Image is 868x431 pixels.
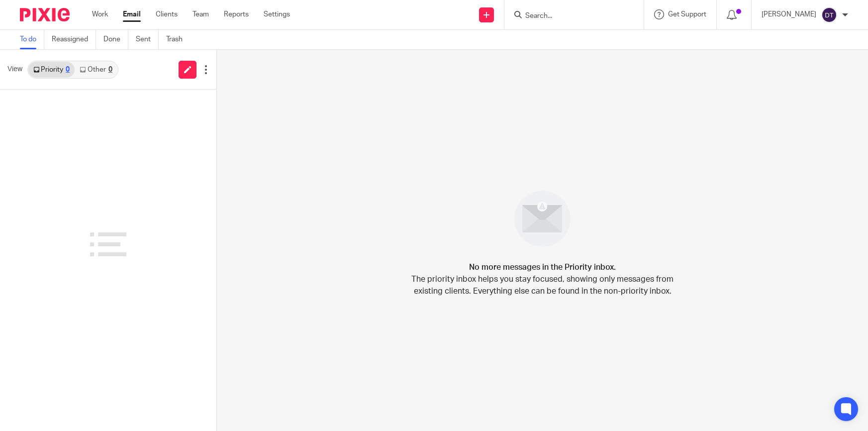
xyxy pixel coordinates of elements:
[264,9,290,19] a: Settings
[193,9,209,19] a: Team
[20,30,44,49] a: To do
[103,30,128,49] a: Done
[508,184,577,253] img: image
[20,8,70,21] img: Pixie
[28,62,75,78] a: Priority0
[136,30,159,49] a: Sent
[108,66,112,73] div: 0
[75,62,117,78] a: Other0
[66,66,70,73] div: 0
[224,9,249,19] a: Reports
[469,261,616,273] h4: No more messages in the Priority inbox.
[524,12,614,21] input: Search
[411,273,675,297] p: The priority inbox helps you stay focused, showing only messages from existing clients. Everythin...
[156,9,178,19] a: Clients
[166,30,190,49] a: Trash
[668,11,706,18] span: Get Support
[123,9,141,19] a: Email
[821,7,837,23] img: svg%3E
[52,30,96,49] a: Reassigned
[762,9,816,19] p: [PERSON_NAME]
[92,9,108,19] a: Work
[7,64,22,75] span: View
